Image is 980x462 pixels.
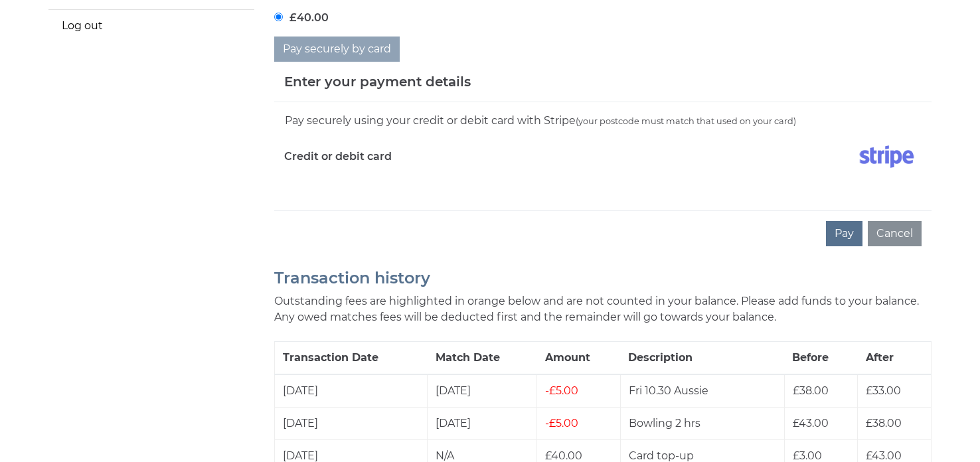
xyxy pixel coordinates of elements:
span: £43.00 [866,449,902,462]
button: Pay [826,221,862,246]
td: [DATE] [428,374,537,408]
span: £43.00 [793,417,829,429]
p: Outstanding fees are highlighted in orange below and are not counted in your balance. Please add ... [274,293,932,325]
span: £40.00 [545,449,582,462]
a: Log out [48,10,254,42]
iframe: Secure card payment input frame [284,179,922,190]
th: Description [620,342,784,375]
h5: Enter your payment details [284,72,471,92]
div: Pay securely using your credit or debit card with Stripe [284,112,922,129]
span: £33.00 [866,384,901,397]
th: Match Date [428,342,537,375]
td: [DATE] [275,408,428,440]
button: Cancel [868,221,922,246]
th: After [858,342,932,375]
th: Amount [537,342,621,375]
h2: Transaction history [274,269,932,287]
label: £40.00 [274,10,329,26]
span: £38.00 [793,384,829,397]
label: Credit or debit card [284,140,392,173]
td: Bowling 2 hrs [620,408,784,440]
span: £5.00 [545,417,578,429]
small: (your postcode must match that used on your card) [576,116,796,126]
td: [DATE] [428,408,537,440]
input: £40.00 [274,13,283,21]
span: £5.00 [545,384,578,397]
td: [DATE] [275,374,428,408]
th: Before [784,342,858,375]
td: Fri 10.30 Aussie [620,374,784,408]
th: Transaction Date [275,342,428,375]
button: Pay securely by card [274,37,400,62]
span: £38.00 [866,417,902,429]
span: £3.00 [793,449,822,462]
